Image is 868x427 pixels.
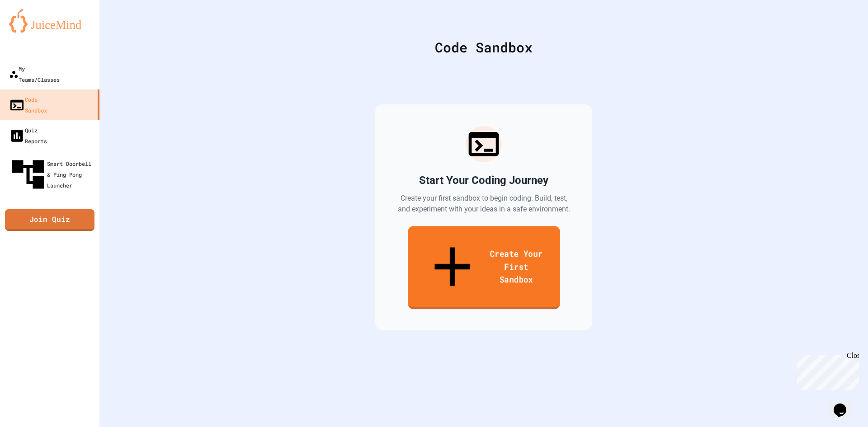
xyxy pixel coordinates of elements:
[9,94,47,116] div: Code Sandbox
[4,4,62,57] div: Chat with us now!Close
[408,226,560,309] a: Create Your First Sandbox
[9,155,96,193] div: Smart Doorbell & Ping Pong Launcher
[419,173,548,188] h2: Start Your Coding Journey
[9,125,47,146] div: Quiz Reports
[397,193,571,215] p: Create your first sandbox to begin coding. Build, test, and experiment with your ideas in a safe ...
[830,391,859,418] iframe: chat widget
[9,9,90,33] img: logo-orange.svg
[9,63,60,85] div: My Teams/Classes
[122,37,845,57] div: Code Sandbox
[793,352,859,390] iframe: chat widget
[5,209,94,231] a: Join Quiz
